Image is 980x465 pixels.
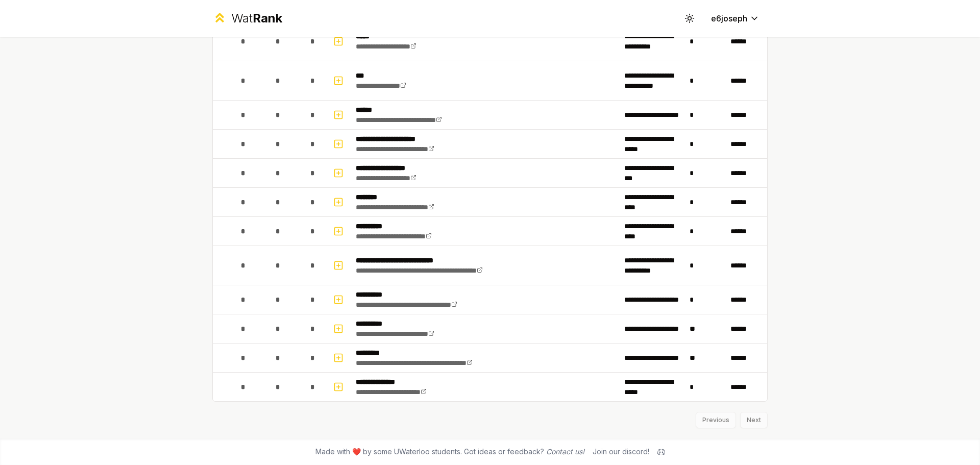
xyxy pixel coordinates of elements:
[212,10,282,27] a: WatRank
[711,12,747,25] span: e6joseph
[703,9,768,28] button: e6joseph
[315,447,584,457] span: Made with ❤️ by some UWaterloo students. Got ideas or feedback?
[253,11,282,26] span: Rank
[593,447,649,457] div: Join our discord!
[546,447,584,456] a: Contact us!
[231,10,282,27] div: Wat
